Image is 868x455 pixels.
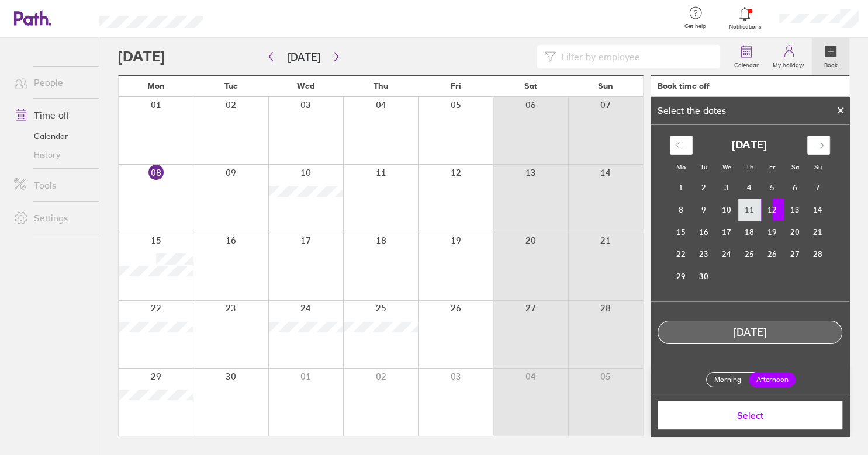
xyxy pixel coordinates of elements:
small: Th [746,163,753,171]
td: Monday, September 22, 2025 [670,243,693,265]
td: Tuesday, September 2, 2025 [693,176,715,199]
small: Su [814,163,822,171]
div: Move forward to switch to the next month. [807,136,830,155]
td: Saturday, September 27, 2025 [784,243,807,265]
td: Friday, September 5, 2025 [761,176,784,199]
td: Sunday, September 14, 2025 [807,199,829,221]
td: Thursday, September 25, 2025 [738,243,761,265]
td: Selected. Friday, September 12, 2025 [761,199,784,221]
small: Tu [700,163,707,171]
td: Thursday, September 18, 2025 [738,221,761,243]
td: Friday, September 26, 2025 [761,243,784,265]
div: Calendar [657,125,843,301]
a: Calendar [727,38,766,75]
div: [DATE] [658,327,842,339]
small: We [722,163,731,171]
td: Monday, September 15, 2025 [670,221,693,243]
label: Morning [704,373,751,387]
td: Sunday, September 28, 2025 [807,243,829,265]
td: Thursday, September 11, 2025 [738,199,761,221]
td: Monday, September 1, 2025 [670,176,693,199]
button: [DATE] [278,47,330,67]
td: Sunday, September 7, 2025 [807,176,829,199]
td: Wednesday, September 17, 2025 [715,221,738,243]
span: Mon [147,81,165,91]
a: My holidays [766,38,812,75]
td: Tuesday, September 16, 2025 [693,221,715,243]
span: Get help [676,23,714,30]
a: Settings [5,206,99,230]
a: Time off [5,103,99,127]
td: Thursday, September 4, 2025 [738,176,761,199]
td: Monday, September 29, 2025 [670,265,693,287]
td: Saturday, September 20, 2025 [784,221,807,243]
span: Tue [224,81,238,91]
a: People [5,71,99,94]
span: Thu [374,81,388,91]
span: Wed [297,81,314,91]
a: Book [812,38,849,75]
label: Book [817,58,845,69]
div: Select the dates [651,105,733,116]
td: Tuesday, September 23, 2025 [693,243,715,265]
small: Fr [769,163,775,171]
td: Tuesday, September 30, 2025 [693,265,715,287]
small: Sa [791,163,799,171]
span: Sun [598,81,613,91]
td: Saturday, September 6, 2025 [784,176,807,199]
div: Move backward to switch to the previous month. [670,136,693,155]
span: Notifications [726,23,764,30]
a: History [5,145,99,164]
label: Calendar [727,58,766,69]
span: Select [666,410,834,421]
td: Wednesday, September 10, 2025 [715,199,738,221]
label: My holidays [766,58,812,69]
td: Wednesday, September 24, 2025 [715,243,738,265]
small: Mo [676,163,686,171]
td: Wednesday, September 3, 2025 [715,176,738,199]
a: Notifications [726,6,764,30]
div: Book time off [658,81,710,91]
span: Fri [451,81,461,91]
input: Filter by employee [556,46,713,68]
strong: [DATE] [732,139,767,151]
td: Saturday, September 13, 2025 [784,199,807,221]
a: Calendar [5,127,99,145]
span: Sat [524,81,537,91]
td: Sunday, September 21, 2025 [807,221,829,243]
td: Tuesday, September 9, 2025 [693,199,715,221]
td: Friday, September 19, 2025 [761,221,784,243]
button: Select [658,401,842,429]
a: Tools [5,173,99,197]
td: Monday, September 8, 2025 [670,199,693,221]
label: Afternoon [749,372,796,387]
